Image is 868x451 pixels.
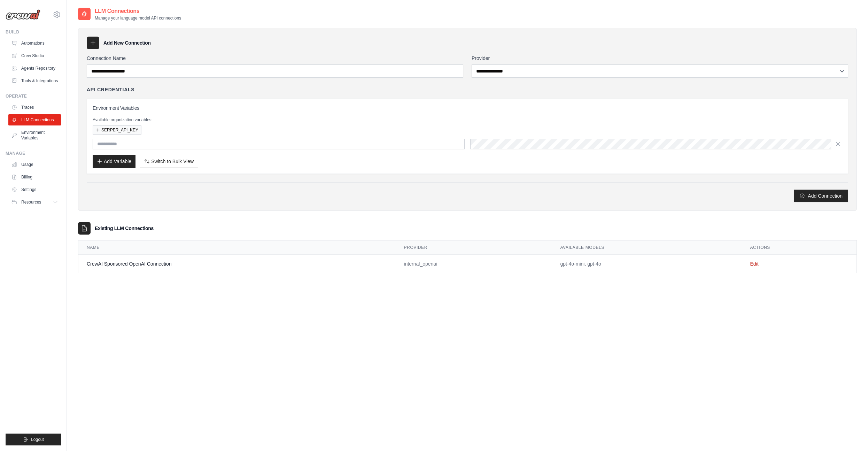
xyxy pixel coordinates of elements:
div: Manage [6,151,61,156]
h2: LLM Connections [95,7,181,15]
a: Billing [8,171,61,183]
h3: Add New Connection [103,39,151,46]
a: LLM Connections [8,114,61,125]
label: Provider [472,55,848,62]
th: Provider [396,240,552,255]
th: Actions [742,240,857,255]
div: Operate [6,93,61,99]
button: Resources [8,197,61,208]
a: Settings [8,184,61,195]
a: Crew Studio [8,50,61,61]
button: Logout [6,434,61,445]
a: Automations [8,38,61,49]
img: Logo [6,9,40,20]
a: Traces [8,102,61,113]
button: Switch to Bulk View [140,155,198,168]
th: Available Models [552,240,742,255]
a: Usage [8,159,61,170]
a: Tools & Integrations [8,75,61,86]
a: Agents Repository [8,63,61,74]
button: SERPER_API_KEY [93,125,141,135]
span: Resources [21,199,41,205]
h3: Existing LLM Connections [95,225,154,232]
td: gpt-4o-mini, gpt-4o [552,255,742,273]
button: Add Variable [93,155,135,168]
td: internal_openai [396,255,552,273]
span: Switch to Bulk View [151,158,194,165]
p: Manage your language model API connections [95,15,181,21]
a: Environment Variables [8,127,61,144]
a: Edit [750,261,758,267]
p: Available organization variables: [93,117,842,123]
span: Logout [31,437,44,442]
td: CrewAI Sponsored OpenAI Connection [78,255,396,273]
label: Connection Name [87,55,463,62]
h4: API Credentials [87,86,134,93]
th: Name [78,240,396,255]
button: Add Connection [794,190,848,202]
h3: Environment Variables [93,105,842,112]
div: Build [6,29,61,35]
